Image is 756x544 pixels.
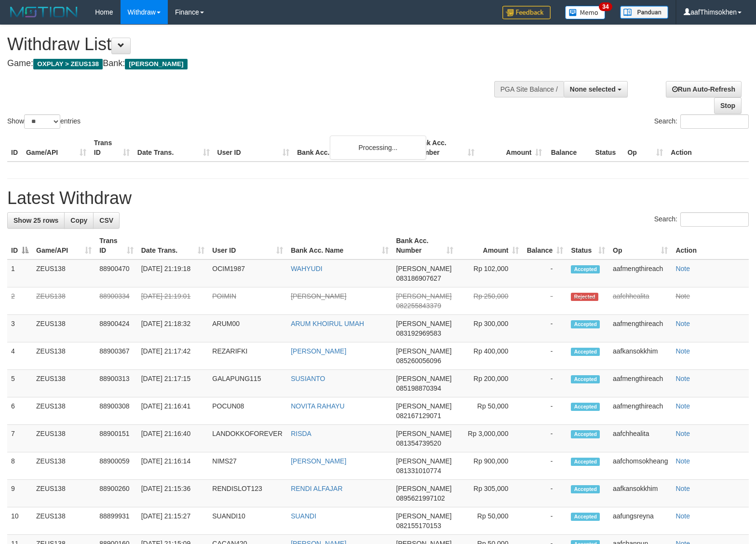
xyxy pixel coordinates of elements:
h4: Game: Bank: [7,59,494,68]
td: - [523,397,567,425]
th: Balance: activate to sort column ascending [523,232,567,259]
a: [PERSON_NAME] [291,347,346,355]
td: ZEUS138 [32,452,95,480]
td: 4 [7,342,32,370]
td: 9 [7,480,32,507]
th: Status [591,134,623,162]
td: 88900308 [95,397,137,425]
a: SUSIANTO [291,375,325,382]
td: Rp 250,000 [457,287,523,315]
span: Copy 083186907627 to clipboard [396,274,441,282]
label: Show entries [7,114,81,129]
th: Game/API [22,134,90,162]
td: Rp 50,000 [457,397,523,425]
span: Accepted [571,320,600,328]
td: 7 [7,425,32,452]
td: 10 [7,507,32,535]
td: 2 [7,287,32,315]
th: Status: activate to sort column ascending [567,232,609,259]
a: NOVITA RAHAYU [291,402,345,410]
td: - [523,507,567,535]
td: Rp 900,000 [457,452,523,480]
th: Bank Acc. Name: activate to sort column ascending [287,232,392,259]
td: NIMS27 [208,452,287,480]
a: [PERSON_NAME] [291,292,346,300]
td: [DATE] 21:19:01 [137,287,209,315]
td: ZEUS138 [32,259,95,287]
span: [PERSON_NAME] [396,375,452,382]
a: RENDI ALFAJAR [291,485,342,492]
td: POIMIN [208,287,287,315]
td: - [523,259,567,287]
th: Action [667,134,749,162]
td: - [523,370,567,397]
td: ZEUS138 [32,342,95,370]
div: Processing... [330,136,426,160]
a: WAHYUDI [291,265,323,272]
img: panduan.png [620,6,668,19]
span: Accepted [571,403,600,411]
td: [DATE] 21:15:36 [137,480,209,507]
td: aafmengthireach [609,315,672,342]
td: Rp 50,000 [457,507,523,535]
td: SUANDI10 [208,507,287,535]
a: Run Auto-Refresh [666,81,742,97]
span: Copy 0895621997102 to clipboard [396,494,445,502]
td: 88900151 [95,425,137,452]
span: [PERSON_NAME] [396,347,452,355]
td: [DATE] 21:17:42 [137,342,209,370]
th: Amount [478,134,546,162]
td: aafkansokkhim [609,342,672,370]
td: [DATE] 21:16:40 [137,425,209,452]
span: Copy [70,217,87,224]
td: - [523,342,567,370]
td: ZEUS138 [32,425,95,452]
td: 6 [7,397,32,425]
th: Game/API: activate to sort column ascending [32,232,95,259]
td: - [523,452,567,480]
select: Showentries [24,114,60,129]
td: RENDISLOT123 [208,480,287,507]
h1: Latest Withdraw [7,189,749,208]
td: 88900470 [95,259,137,287]
td: 88900424 [95,315,137,342]
th: User ID: activate to sort column ascending [208,232,287,259]
span: Copy 082155170153 to clipboard [396,522,441,530]
th: Op [623,134,667,162]
span: Accepted [571,458,600,466]
td: 1 [7,259,32,287]
span: [PERSON_NAME] [396,457,452,465]
td: - [523,315,567,342]
td: aafmengthireach [609,397,672,425]
td: aafmengthireach [609,259,672,287]
td: 5 [7,370,32,397]
span: Copy 082167129071 to clipboard [396,412,441,420]
td: [DATE] 21:15:27 [137,507,209,535]
th: Bank Acc. Number [410,134,478,162]
span: [PERSON_NAME] [396,485,452,492]
td: 88900334 [95,287,137,315]
label: Search: [654,212,749,227]
span: Copy 081354739520 to clipboard [396,439,441,447]
th: Date Trans.: activate to sort column ascending [137,232,209,259]
img: MOTION_logo.png [7,5,81,19]
td: Rp 3,000,000 [457,425,523,452]
span: Copy 083192969583 to clipboard [396,329,441,337]
th: Op: activate to sort column ascending [609,232,672,259]
div: PGA Site Balance / [494,81,564,97]
a: [PERSON_NAME] [291,457,346,465]
td: - [523,480,567,507]
th: User ID [214,134,294,162]
td: LANDOKKOFOREVER [208,425,287,452]
td: Rp 300,000 [457,315,523,342]
th: ID: activate to sort column descending [7,232,32,259]
td: ZEUS138 [32,315,95,342]
span: [PERSON_NAME] [396,320,452,327]
span: None selected [570,85,616,93]
a: Note [675,347,690,355]
span: [PERSON_NAME] [396,265,452,272]
span: OXPLAY > ZEUS138 [33,59,103,69]
span: Accepted [571,485,600,493]
span: Accepted [571,430,600,438]
img: Button%20Memo.svg [565,6,606,19]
